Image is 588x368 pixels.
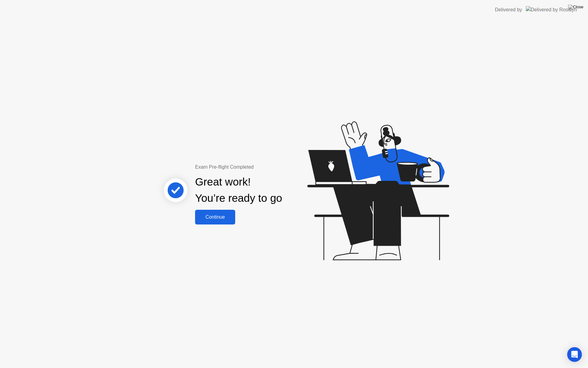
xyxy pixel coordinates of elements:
div: Delivered by [495,6,522,13]
div: Open Intercom Messenger [567,347,582,362]
button: Continue [195,210,235,224]
div: Exam Pre-flight Completed [195,163,322,171]
div: Great work! You’re ready to go [195,174,282,206]
div: Continue [197,214,233,220]
img: Close [568,5,583,10]
img: Delivered by Rosalyn [526,6,577,13]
